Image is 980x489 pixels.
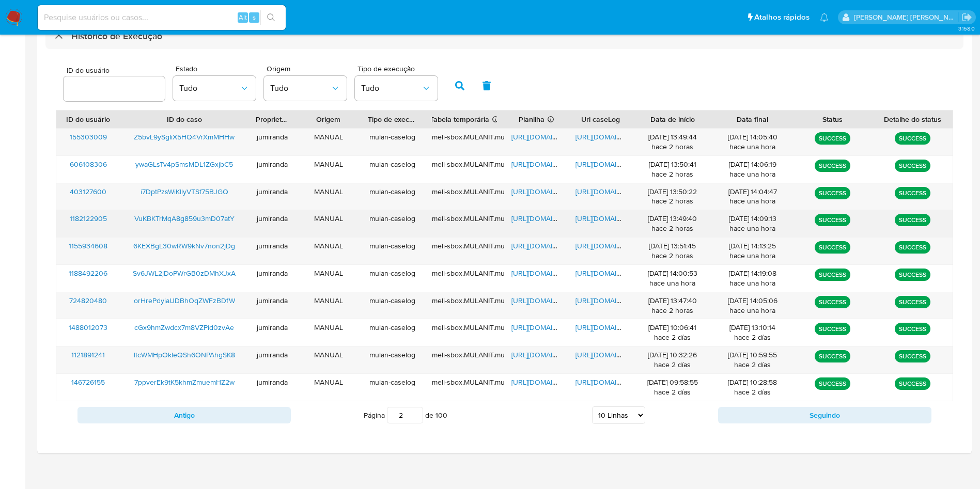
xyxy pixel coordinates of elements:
[854,12,958,22] p: juliane.miranda@mercadolivre.com
[239,12,247,22] span: Alt
[754,12,810,23] span: Atalhos rápidos
[961,12,972,23] a: Sair
[38,11,286,24] input: Pesquise usuários ou casos...
[958,24,975,33] span: 3.158.0
[260,10,282,25] button: search-icon
[253,12,256,22] span: s
[820,13,829,22] a: Notificações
